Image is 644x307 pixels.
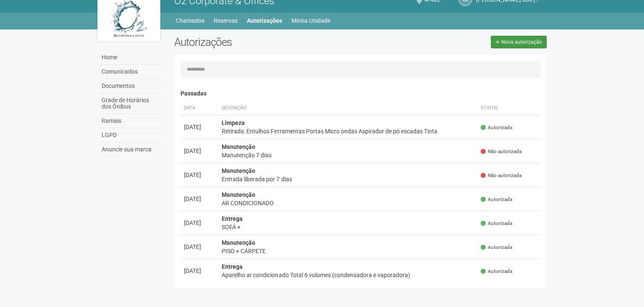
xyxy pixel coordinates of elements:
a: Minha Unidade [291,15,330,26]
div: [DATE] [184,123,215,131]
div: [DATE] [184,219,215,227]
div: [DATE] [184,195,215,203]
a: Grade de Horários dos Ônibus [99,93,162,114]
span: Autorizada [481,244,512,251]
th: Data [181,101,218,115]
a: Autorizações [247,15,282,26]
a: Documentos [99,79,162,93]
strong: Entrega [222,263,243,270]
span: Autorizada [481,124,512,131]
a: Reservas [214,15,238,26]
h2: Autorizações [174,36,354,48]
div: Entrada liberada por 7 dias [222,175,474,183]
a: LGPD [99,128,162,143]
div: [DATE] [184,147,215,155]
a: Anuncie sua marca [99,143,162,156]
div: [DATE] [184,243,215,251]
a: Comunicados [99,65,162,79]
span: Não autorizada [481,148,521,155]
div: AR CONDICIONADO [222,199,474,207]
div: PISO + CARPETE [222,247,474,255]
a: Ramais [99,114,162,128]
strong: Manutenção [222,191,255,198]
strong: Limpeza [222,119,245,126]
a: Home [99,50,162,65]
div: SOFÁ + [222,223,474,231]
div: Aparelho ar condicionado Total 6 volumes (condensadora e vaporadora) [222,271,474,279]
div: [DATE] [184,267,215,275]
th: Descrição [218,101,477,115]
span: Autorizada [481,196,512,203]
strong: Entrega [222,215,243,222]
a: Chamados [176,15,204,26]
span: Não autorizada [481,172,521,179]
span: Autorizada [481,220,512,227]
strong: Manutenção [222,167,255,174]
th: Status [477,101,540,115]
div: [DATE] [184,171,215,179]
strong: Manutenção [222,143,255,150]
strong: Manutenção [222,239,255,246]
a: Nova autorização [491,36,547,48]
div: Retirada: Entulhos Ferramentas Portas Micro ondas Aspirador de pó escadas Tinta [222,127,474,135]
span: Autorizada [481,268,512,275]
div: Manutenção 7 dias [222,151,474,159]
h4: Passadas [181,90,540,97]
span: Nova autorização [501,39,542,45]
